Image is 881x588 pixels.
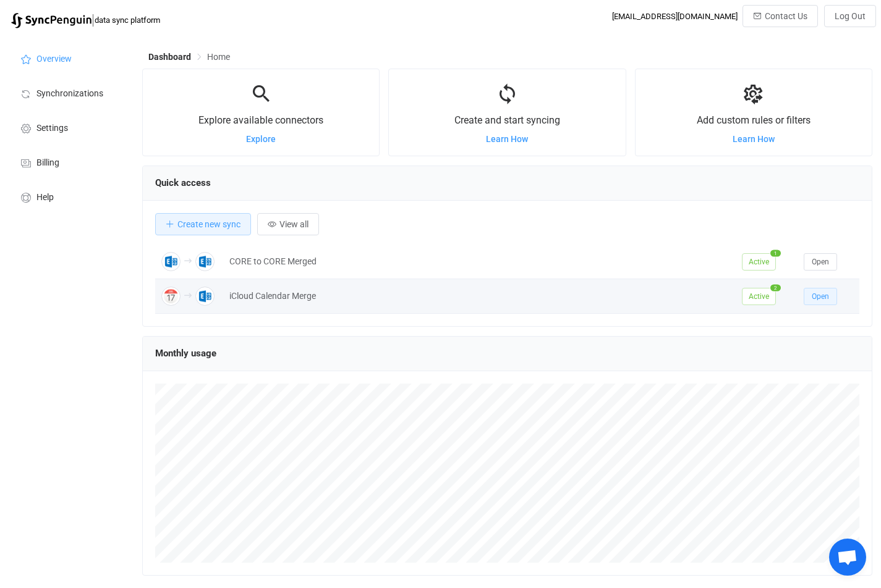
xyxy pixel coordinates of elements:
[36,54,72,64] span: Overview
[36,193,54,203] span: Help
[223,289,736,303] div: iCloud Calendar Merge
[486,134,528,144] a: Learn How
[804,256,837,266] a: Open
[92,11,95,28] span: |
[824,5,876,27] button: Log Out
[733,134,775,144] a: Learn How
[161,287,181,306] img: Apple iCloud Calendar Meetings
[770,250,781,256] span: 1
[148,52,230,61] div: Breadcrumb
[161,252,181,271] img: Exchange On-Premises Calendar Meetings
[36,124,68,133] span: Settings
[697,114,811,126] span: Add custom rules or filters
[36,89,103,99] span: Synchronizations
[177,219,240,229] span: Create new sync
[804,291,837,301] a: Open
[765,11,807,21] span: Contact Us
[155,213,251,235] button: Create new sync
[742,288,776,305] span: Active
[11,13,92,28] img: syncpenguin.svg
[279,219,309,229] span: View all
[257,213,319,235] button: View all
[11,11,160,28] a: |data sync platform
[155,177,211,188] span: Quick access
[195,287,215,306] img: Exchange On-Premises Calendar Meetings
[223,254,736,269] div: CORE to CORE Merged
[6,75,130,110] a: Synchronizations
[829,539,866,576] a: Open chat
[6,179,130,214] a: Help
[155,348,216,359] span: Monthly usage
[770,284,781,291] span: 2
[812,258,829,266] span: Open
[195,252,215,271] img: Exchange On-Premises Calendar Meetings
[804,253,837,271] button: Open
[6,145,130,179] a: Billing
[6,110,130,145] a: Settings
[6,41,130,75] a: Overview
[812,292,829,301] span: Open
[36,158,59,168] span: Billing
[835,11,866,21] span: Log Out
[743,5,818,27] button: Contact Us
[207,52,230,62] span: Home
[612,12,738,21] div: [EMAIL_ADDRESS][DOMAIN_NAME]
[198,114,323,126] span: Explore available connectors
[95,15,160,25] span: data sync platform
[454,114,560,126] span: Create and start syncing
[742,253,776,271] span: Active
[246,134,276,144] a: Explore
[148,52,191,62] span: Dashboard
[804,288,837,305] button: Open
